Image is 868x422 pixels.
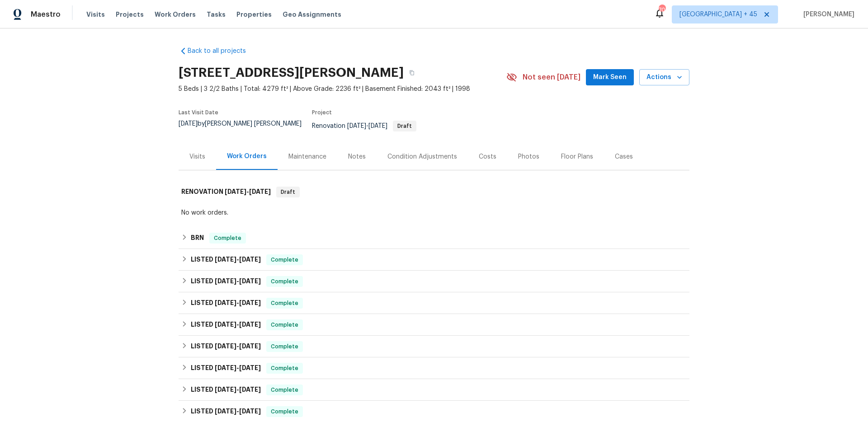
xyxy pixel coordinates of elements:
button: Mark Seen [586,69,634,86]
h2: [STREET_ADDRESS][PERSON_NAME] [179,68,404,77]
span: Complete [267,407,302,416]
div: Condition Adjustments [387,152,457,161]
span: Actions [646,72,682,83]
span: Last Visit Date [179,110,218,115]
span: Complete [267,255,302,264]
span: [DATE] [215,278,236,284]
div: BRN Complete [179,227,689,249]
span: [DATE] [239,278,261,284]
span: Projects [116,10,144,19]
h6: RENOVATION [181,187,271,197]
span: [DATE] [215,386,236,393]
span: [DATE] [225,188,246,195]
span: 5 Beds | 3 2/2 Baths | Total: 4279 ft² | Above Grade: 2236 ft² | Basement Finished: 2043 ft² | 1998 [179,84,506,94]
span: Complete [267,364,302,373]
span: Complete [267,277,302,286]
h6: BRN [191,233,204,244]
div: Floor Plans [561,152,593,161]
div: No work orders. [181,208,687,217]
span: [PERSON_NAME] [800,10,854,19]
span: [DATE] [239,365,261,371]
h6: LISTED [191,341,261,352]
span: [DATE] [239,300,261,306]
div: LISTED [DATE]-[DATE]Complete [179,292,689,314]
div: by [PERSON_NAME] [PERSON_NAME] [179,121,312,138]
div: LISTED [DATE]-[DATE]Complete [179,314,689,336]
span: Draft [394,123,415,129]
span: Properties [236,10,272,19]
div: Cases [615,152,633,161]
span: - [215,408,261,414]
a: Back to all projects [179,47,265,56]
span: Complete [267,342,302,351]
span: [DATE] [239,343,261,349]
span: Project [312,110,332,115]
span: [DATE] [215,408,236,414]
span: Mark Seen [593,72,627,83]
span: - [215,343,261,349]
span: [DATE] [249,188,271,195]
span: [DATE] [239,321,261,328]
span: [DATE] [215,343,236,349]
span: Complete [267,320,302,329]
div: Maintenance [288,152,326,161]
span: [DATE] [239,386,261,393]
div: Work Orders [227,152,267,161]
span: [GEOGRAPHIC_DATA] + 45 [679,10,757,19]
h6: LISTED [191,384,261,395]
span: [DATE] [215,365,236,371]
h6: LISTED [191,276,261,287]
h6: LISTED [191,406,261,417]
span: Maestro [31,10,61,19]
span: - [215,278,261,284]
span: Complete [210,234,245,243]
span: Visits [86,10,105,19]
span: - [215,321,261,328]
div: LISTED [DATE]-[DATE]Complete [179,336,689,357]
span: Not seen [DATE] [523,73,580,82]
div: LISTED [DATE]-[DATE]Complete [179,271,689,292]
span: [DATE] [368,123,387,129]
span: - [215,256,261,263]
h6: LISTED [191,319,261,330]
div: Costs [479,152,496,161]
span: Renovation [312,123,416,129]
h6: LISTED [191,298,261,309]
span: [DATE] [215,256,236,263]
span: - [215,300,261,306]
div: RENOVATION [DATE]-[DATE]Draft [179,178,689,206]
span: [DATE] [179,121,198,127]
span: Draft [277,188,299,197]
span: Complete [267,299,302,308]
span: - [347,123,387,129]
span: Geo Assignments [283,10,341,19]
div: LISTED [DATE]-[DATE]Complete [179,379,689,401]
span: Work Orders [155,10,196,19]
button: Actions [639,69,689,86]
span: - [225,188,271,195]
span: [DATE] [239,408,261,414]
div: Photos [518,152,539,161]
span: [DATE] [347,123,366,129]
span: [DATE] [239,256,261,263]
button: Copy Address [404,65,420,81]
h6: LISTED [191,254,261,265]
div: 705 [659,5,665,14]
span: - [215,365,261,371]
div: LISTED [DATE]-[DATE]Complete [179,249,689,271]
div: Visits [189,152,205,161]
span: Tasks [207,11,226,18]
div: Notes [348,152,366,161]
div: LISTED [DATE]-[DATE]Complete [179,357,689,379]
span: Complete [267,385,302,394]
span: [DATE] [215,300,236,306]
span: - [215,386,261,393]
h6: LISTED [191,363,261,374]
span: [DATE] [215,321,236,328]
